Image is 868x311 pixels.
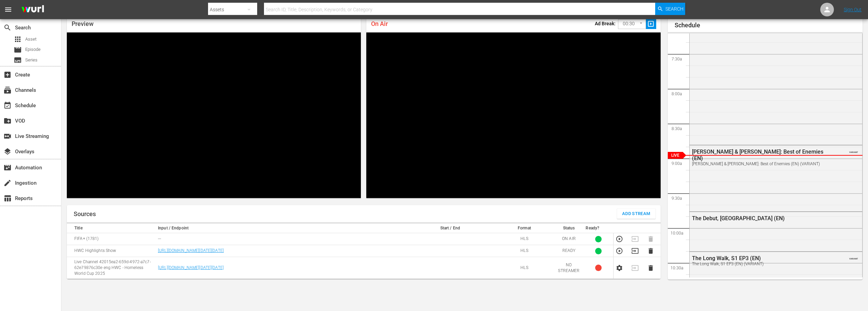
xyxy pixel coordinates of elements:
a: Sign Out [844,7,862,12]
th: Input / Endpoint [156,224,406,233]
span: Episode [25,46,41,53]
a: [URL][DOMAIN_NAME][DATE][DATE] [158,248,224,253]
span: Automation [3,164,12,172]
div: The Long Walk, S1 EP3 (EN) [692,255,826,261]
div: The Long Walk, S1 EP3 (EN) (VARIANT) [692,261,826,266]
div: [PERSON_NAME] & [PERSON_NAME]: Best of Enemies (EN) [692,149,826,161]
span: Schedule [3,101,12,110]
span: Search [3,24,12,32]
button: Delete [647,247,654,255]
span: Preview [72,20,93,27]
td: NO STREAMER [554,257,584,279]
div: The Debut, [GEOGRAPHIC_DATA] (EN) [692,215,826,222]
p: Ad Break: [595,21,616,26]
button: Search [655,3,685,15]
span: Channels [3,86,12,94]
td: ON AIR [554,233,584,245]
span: VOD [3,117,12,125]
span: Ingestion [3,179,12,187]
span: Reports [3,194,12,202]
th: Ready? [584,224,613,233]
span: Series [25,57,38,63]
td: --- [156,233,406,245]
span: VARIANT [849,148,858,153]
span: Create [3,71,12,79]
td: Live Channel 42015ea2-659d-4972-a7c7-62e79876c30e eng HWC - Homeless World Cup 2025 [67,257,156,279]
button: Preview Stream [616,235,623,243]
span: VARIANT [849,254,858,260]
span: Asset [14,35,22,43]
td: HLS [495,245,554,257]
div: 00:30 [618,17,646,30]
th: Format [495,224,554,233]
div: Video Player [366,32,660,198]
span: Overlays [3,147,12,156]
div: [PERSON_NAME] & [PERSON_NAME]: Best of Enemies (EN) (VARIANT) [692,161,826,166]
td: READY [554,245,584,257]
span: slideshow_sharp [647,20,655,28]
span: Series [14,56,22,64]
button: Delete [647,264,654,272]
h1: Schedule [675,22,863,29]
h1: Sources [74,211,96,217]
a: [URL][DOMAIN_NAME][DATE][DATE] [158,265,224,270]
span: Asset [25,36,36,43]
button: Configure [616,264,623,272]
th: Title [67,224,156,233]
td: FIFA+ (1781) [67,233,156,245]
th: Start / End [406,224,495,233]
button: Preview Stream [616,247,623,255]
td: HWC Highlights Show [67,245,156,257]
div: Video Player [67,32,361,198]
span: menu [4,5,12,14]
span: Episode [14,46,22,54]
button: Transition [631,247,639,255]
img: ans4CAIJ8jUAAAAAAAAAAAAAAAAAAAAAAAAgQb4GAAAAAAAAAAAAAAAAAAAAAAAAJMjXAAAAAAAAAAAAAAAAAAAAAAAAgAT5G... [16,2,49,18]
span: Add Stream [622,210,650,218]
span: On Air [371,20,388,27]
button: Add Stream [617,209,656,219]
td: HLS [495,257,554,279]
th: Status [554,224,584,233]
td: HLS [495,233,554,245]
span: Live Streaming [3,132,12,140]
span: Search [665,3,683,15]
